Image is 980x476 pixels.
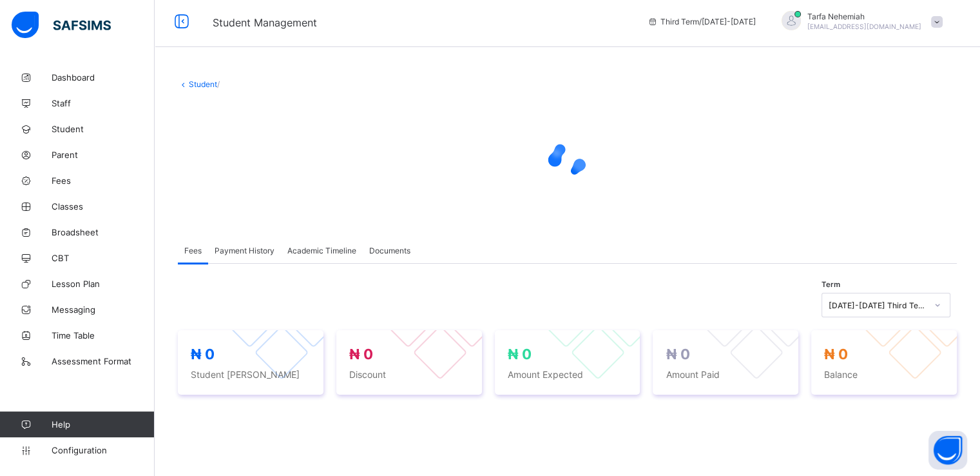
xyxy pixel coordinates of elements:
[769,11,949,32] div: TarfaNehemiah
[52,356,155,366] span: Assessment Format
[807,12,921,21] span: Tarfa Nehemiah
[215,246,274,255] span: Payment History
[52,175,155,186] span: Fees
[52,304,155,315] span: Messaging
[52,227,155,237] span: Broadsheet
[52,124,155,134] span: Student
[928,431,967,470] button: Open asap
[12,12,111,39] img: safsims
[508,346,532,362] span: ₦ 0
[213,16,317,29] span: Student Management
[349,346,373,362] span: ₦ 0
[287,246,356,255] span: Academic Timeline
[189,79,217,89] a: Student
[52,330,155,341] span: Time Table
[191,369,311,380] span: Student [PERSON_NAME]
[52,419,154,430] span: Help
[52,150,155,160] span: Parent
[821,280,840,289] span: Term
[824,346,848,362] span: ₦ 0
[648,17,756,26] span: session/term information
[666,369,785,380] span: Amount Paid
[217,79,220,89] span: /
[52,445,154,455] span: Configuration
[829,301,927,310] div: [DATE]-[DATE] Third Term
[52,253,155,263] span: CBT
[52,279,155,289] span: Lesson Plan
[369,246,410,255] span: Documents
[184,246,202,255] span: Fees
[191,346,215,362] span: ₦ 0
[824,369,944,380] span: Balance
[52,98,155,108] span: Staff
[52,72,155,83] span: Dashboard
[508,369,628,380] span: Amount Expected
[666,346,689,362] span: ₦ 0
[807,23,921,30] span: [EMAIL_ADDRESS][DOMAIN_NAME]
[349,369,469,380] span: Discount
[52,201,155,212] span: Classes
